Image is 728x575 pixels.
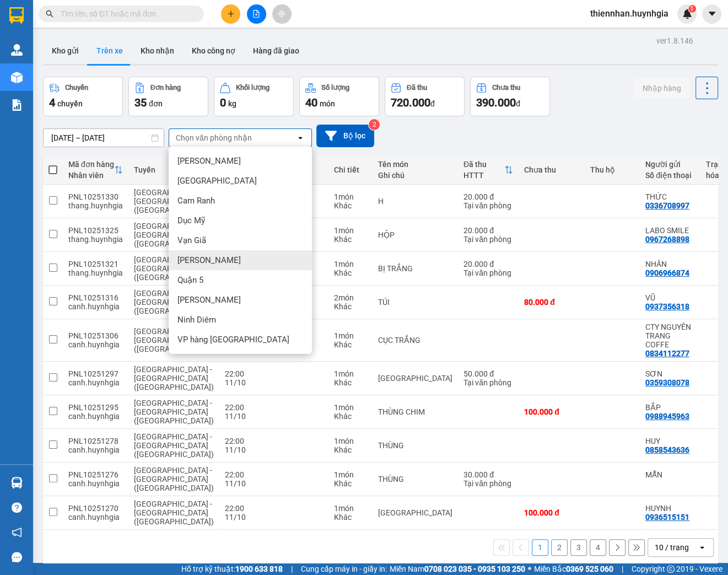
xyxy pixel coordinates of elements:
strong: 0369 525 060 [566,565,613,573]
div: 100.000 đ [524,508,579,517]
button: 1 [532,539,548,556]
div: Khối lượng [236,84,269,92]
div: Chuyến [65,84,88,92]
div: 20.000 đ [463,226,513,235]
div: thang.huynhgia [68,201,123,210]
div: SƠN [645,369,695,378]
button: Hàng đã giao [244,37,308,64]
div: Ghi chú [378,171,452,180]
span: [PERSON_NAME] [177,155,241,166]
div: Đã thu [407,84,427,92]
div: 20.000 đ [463,260,513,268]
div: canh.huynhgia [68,412,123,421]
div: HỘP [378,230,452,239]
span: đơn [149,99,163,108]
div: 22:00 [225,470,251,479]
div: LABO SMILE [645,226,695,235]
div: PNL10251330 [68,192,123,201]
div: 0359308078 [645,378,689,387]
sup: 2 [369,119,380,130]
div: HUY [645,437,695,445]
div: 11/10 [225,479,251,488]
button: Đơn hàng35đơn [128,77,208,116]
div: CTY NGUYÊN TRANG COFFE [645,323,695,349]
div: PNL10251316 [68,293,123,302]
button: Chuyến4chuyến [43,77,123,116]
span: | [622,563,623,575]
span: 390.000 [476,96,516,109]
button: Đã thu720.000đ [385,77,465,116]
span: 40 [305,96,317,109]
div: PNL10251270 [68,504,123,513]
div: Chưa thu [492,84,520,92]
span: Miền Bắc [534,563,613,575]
div: Khác [334,268,367,277]
div: Khác [334,201,367,210]
div: 1 món [334,226,367,235]
div: 0834112277 [645,349,689,358]
div: 1 món [334,260,367,268]
div: canh.huynhgia [68,479,123,488]
span: Hỗ trợ kỹ thuật: [181,563,283,575]
span: [GEOGRAPHIC_DATA] - [GEOGRAPHIC_DATA] ([GEOGRAPHIC_DATA]) [134,499,214,526]
span: notification [12,527,22,538]
div: Khác [334,513,367,522]
th: Toggle SortBy [63,155,128,185]
div: H [378,197,452,206]
div: thang.huynhgia [68,235,123,244]
div: canh.huynhgia [68,340,123,349]
div: PNL10251297 [68,369,123,378]
span: question-circle [12,502,22,513]
div: Khác [334,445,367,454]
div: 1 món [334,470,367,479]
span: | [291,563,293,575]
div: 11/10 [225,513,251,522]
div: Nhân viên [68,171,114,180]
div: Đơn hàng [150,84,181,92]
button: plus [221,4,240,24]
div: 0936515151 [645,513,689,522]
span: 4 [49,96,55,109]
div: THÙNG [378,441,452,450]
div: PNL10251325 [68,226,123,235]
div: 30.000 đ [463,470,513,479]
div: PNL10251278 [68,437,123,445]
div: 11/10 [225,445,251,454]
div: 1 món [334,331,367,340]
span: Dục Mỹ [177,215,205,226]
div: 1 món [334,403,367,412]
span: 1 [690,5,694,13]
div: 22:00 [225,504,251,513]
div: 1 món [334,437,367,445]
span: [GEOGRAPHIC_DATA] [177,175,257,186]
div: PNL10251295 [68,403,123,412]
ul: Menu [169,147,312,354]
div: Tại văn phòng [463,268,513,277]
span: Miền Nam [390,563,525,575]
div: Người gửi [645,160,695,169]
div: VŨ [645,293,695,302]
button: Khối lượng0kg [214,77,294,116]
div: Tại văn phòng [463,201,513,210]
div: 0937356318 [645,302,689,311]
span: file-add [252,10,260,18]
th: Toggle SortBy [458,155,519,185]
strong: 0708 023 035 - 0935 103 250 [424,565,525,573]
div: THÙNG [378,475,452,483]
button: Số lượng40món [299,77,379,116]
div: Số điện thoại [645,171,695,180]
button: caret-down [702,4,721,24]
span: 0 [220,96,226,109]
div: PNL10251306 [68,331,123,340]
span: VP hàng [GEOGRAPHIC_DATA] [177,334,289,345]
input: Tìm tên, số ĐT hoặc mã đơn [61,8,191,20]
div: Khác [334,340,367,349]
div: canh.huynhgia [68,302,123,311]
span: message [12,552,22,562]
div: 0988945963 [645,412,689,421]
div: Mã đơn hàng [68,160,114,169]
div: 2 món [334,293,367,302]
div: Tuyến [134,165,214,174]
div: 22:00 [225,403,251,412]
span: đ [516,99,520,108]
